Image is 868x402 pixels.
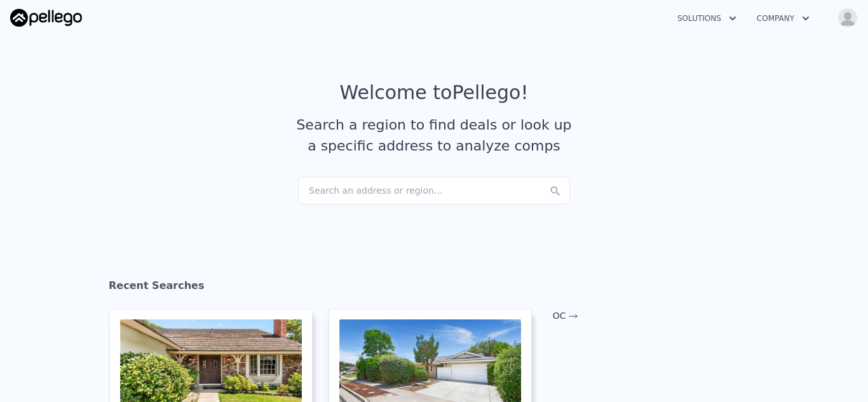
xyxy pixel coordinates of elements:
[837,8,858,28] img: avatar
[340,81,529,104] div: Welcome to Pellego !
[109,268,759,309] div: Recent Searches
[292,114,576,156] div: Search a region to find deals or look up a specific address to analyze comps
[298,177,570,204] div: Search an address or region...
[553,311,579,321] a: OC
[667,7,747,30] button: Solutions
[747,7,820,30] button: Company
[10,9,82,27] img: Pellego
